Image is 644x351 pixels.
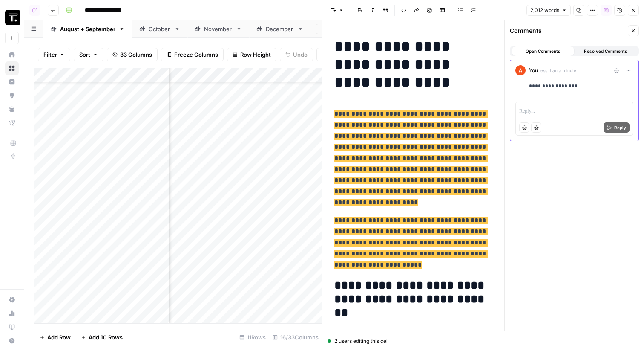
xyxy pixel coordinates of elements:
[5,10,20,25] img: Thoughtspot Logo
[236,331,269,344] div: 11 Rows
[266,25,294,33] div: December
[5,61,19,75] a: Browse
[174,50,218,59] span: Freeze Columns
[79,50,90,59] span: Sort
[5,48,19,61] a: Home
[540,67,576,74] span: less than a minute
[280,48,313,61] button: Undo
[5,293,19,307] a: Settings
[5,320,19,334] a: Learning Hub
[227,48,276,61] button: Row Height
[515,65,526,75] img: cje7zb9ux0f2nqyv5qqgv3u0jxek
[38,48,70,61] button: Filter
[269,331,322,344] div: 16/33 Columns
[47,333,71,342] span: Add Row
[34,331,76,344] button: Add Row
[43,20,132,38] a: August + September
[161,48,224,61] button: Freeze Columns
[120,50,152,59] span: 33 Columns
[60,25,115,33] div: August + September
[187,20,249,38] a: November
[526,48,561,55] span: Open Comments
[614,124,626,131] span: Reply
[526,5,571,16] button: 2,012 words
[5,89,19,102] a: Opportunities
[76,331,128,344] button: Add 10 Rows
[510,26,625,35] div: Comments
[5,75,19,89] a: Insights
[530,6,559,14] span: 2,012 words
[43,50,57,59] span: Filter
[584,48,627,55] span: Resolved Comments
[240,50,271,59] span: Row Height
[5,307,19,320] a: Usage
[74,48,103,61] button: Sort
[293,50,308,59] span: Undo
[107,48,158,61] button: 33 Columns
[89,333,123,342] span: Add 10 Rows
[249,20,310,38] a: December
[328,337,639,345] div: 2 users editing this cell
[132,20,187,38] a: October
[575,46,638,56] button: Resolved Comments
[5,102,19,116] a: Your Data
[149,25,171,33] div: October
[5,334,19,348] button: Help + Support
[5,7,19,28] button: Workspace: Thoughtspot
[604,122,630,133] button: Reply
[529,65,633,75] div: You
[5,116,19,130] a: Flightpath
[204,25,233,33] div: November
